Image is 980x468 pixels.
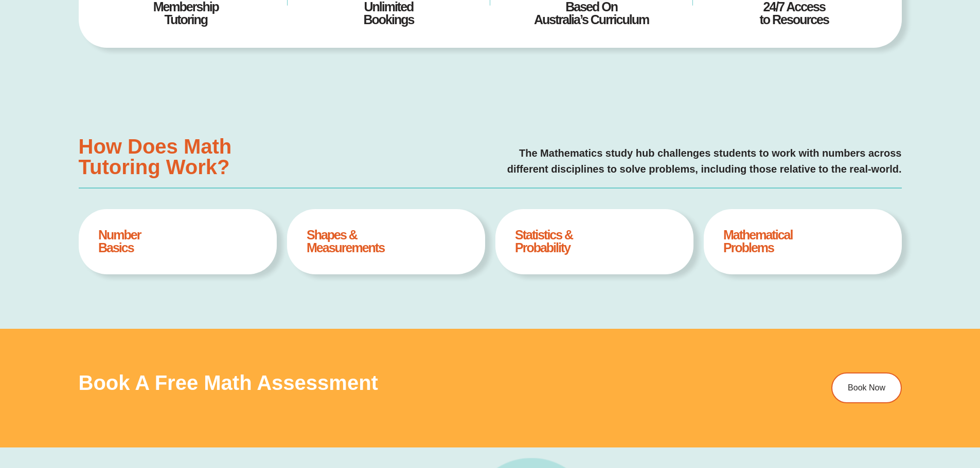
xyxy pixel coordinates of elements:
[100,1,272,26] h4: Membership Tutoring
[277,1,291,15] button: Draw
[303,1,475,26] h4: Unlimited Bookings
[291,1,306,15] button: Add or edit images
[506,1,678,26] h4: Based On Australia’s Curriculum
[708,1,880,26] h4: 24/7 Access to Resources
[515,229,673,254] h4: Statistics & Probability
[307,229,465,254] h4: Shapes & Measurements
[79,136,266,177] h3: How Does Math Tutoring Work?
[276,145,901,177] p: The Mathematics study hub challenges students to work with numbers across different disciplines t...
[79,372,729,393] h3: Book a Free Math Assessment
[98,229,257,254] h4: Number Basics
[809,352,980,468] iframe: Chat Widget
[723,229,882,254] h4: Mathematical Problems
[262,1,277,15] button: Text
